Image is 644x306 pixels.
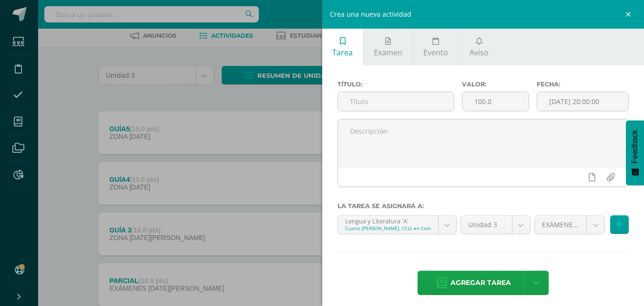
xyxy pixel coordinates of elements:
[535,216,605,234] a: EXÁMENES (30.0pts)
[537,92,628,111] input: Fecha de entrega
[537,81,629,88] label: Fecha:
[468,216,505,234] span: Unidad 3
[423,47,448,58] span: Evento
[338,92,454,111] input: Título
[631,130,639,163] span: Feedback
[364,29,413,65] a: Examen
[542,216,580,234] span: EXÁMENES (30.0pts)
[337,202,629,210] label: La tarea se asignará a:
[374,47,402,58] span: Examen
[345,225,431,232] div: Cuarto [PERSON_NAME]. CCLL en Computación
[462,81,529,88] label: Valor:
[332,47,353,58] span: Tarea
[626,120,644,185] button: Feedback - Mostrar encuesta
[462,92,529,111] input: Puntos máximos
[459,29,499,65] a: Aviso
[322,29,363,65] a: Tarea
[338,216,456,234] a: Lengua y Literatura 'A'Cuarto [PERSON_NAME]. CCLL en Computación
[413,29,459,65] a: Evento
[450,271,511,295] span: Agregar tarea
[337,81,454,88] label: Título:
[461,216,530,234] a: Unidad 3
[470,47,489,58] span: Aviso
[345,216,431,225] div: Lengua y Literatura 'A'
